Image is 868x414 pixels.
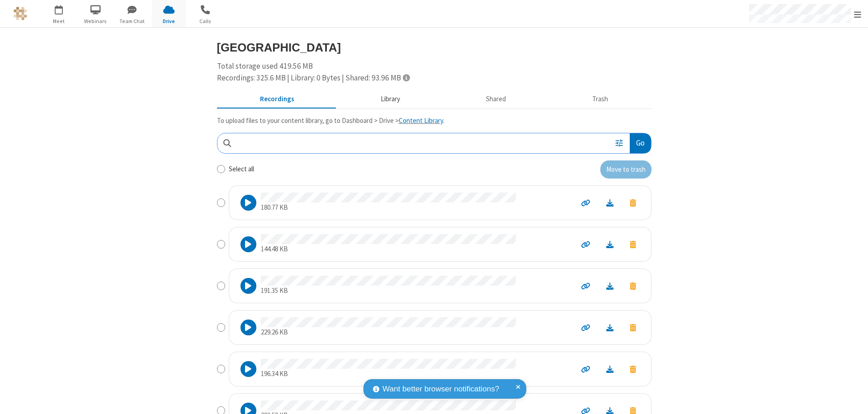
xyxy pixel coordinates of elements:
[261,202,516,213] p: 180.77 KB
[217,41,651,54] h3: [GEOGRAPHIC_DATA]
[443,91,549,108] button: Shared during meetings
[217,91,338,108] button: Recorded meetings
[189,17,222,25] span: Calls
[261,369,516,379] p: 196.34 KB
[630,133,651,154] button: Go
[600,160,651,179] button: Move to trash
[337,91,443,108] button: Content library
[549,91,651,108] button: Trash
[261,327,516,338] p: 229.26 KB
[598,239,622,249] a: Download file
[79,17,113,25] span: Webinars
[229,164,254,174] label: Select all
[382,383,499,395] span: Want better browser notifications?
[217,72,651,84] div: Recordings: 325.6 MB | Library: 0 Bytes | Shared: 93.96 MB
[399,116,443,125] a: Content Library
[217,116,651,126] p: To upload files to your content library, go to Dashboard > Drive > .
[598,281,622,291] a: Download file
[42,17,76,25] span: Meet
[622,238,644,250] button: Move to trash
[598,322,622,333] a: Download file
[217,61,651,84] div: Total storage used 419.56 MB
[115,17,149,25] span: Team Chat
[622,321,644,334] button: Move to trash
[622,197,644,209] button: Move to trash
[622,280,644,292] button: Move to trash
[261,286,516,296] p: 191.35 KB
[152,17,186,25] span: Drive
[598,364,622,374] a: Download file
[598,198,622,208] a: Download file
[622,363,644,375] button: Move to trash
[261,244,516,254] p: 144.48 KB
[403,74,410,81] span: Totals displayed include files that have been moved to the trash.
[14,7,27,20] img: QA Selenium DO NOT DELETE OR CHANGE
